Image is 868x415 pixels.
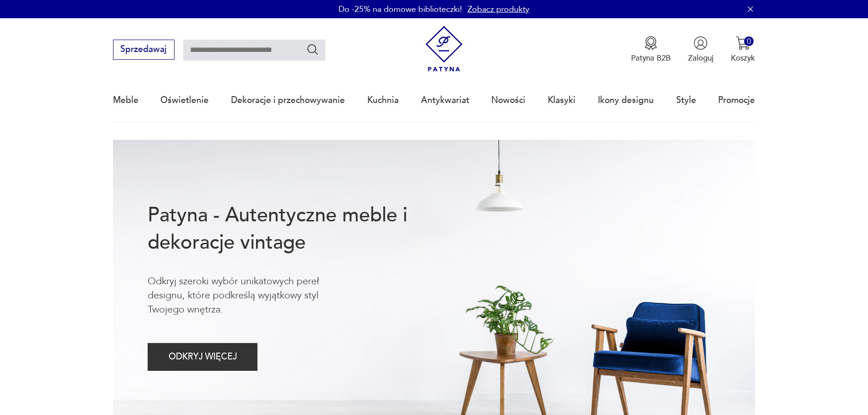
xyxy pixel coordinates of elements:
a: Style [676,79,696,121]
a: Ikony designu [598,79,654,121]
a: Sprzedawaj [113,46,175,54]
a: Nowości [491,79,525,121]
a: Ikona medaluPatyna B2B [631,36,671,63]
button: Sprzedawaj [113,40,175,60]
img: Patyna - sklep z meblami i dekoracjami vintage [421,26,467,72]
p: Zaloguj [688,53,714,63]
a: Zobacz produkty [467,4,529,15]
a: Dekoracje i przechowywanie [231,79,345,121]
a: ODKRYJ WIĘCEJ [148,354,257,361]
div: 0 [744,36,754,46]
a: Meble [113,79,139,121]
a: Kuchnia [367,79,399,121]
button: 0Koszyk [731,36,755,63]
a: Oświetlenie [160,79,209,121]
button: ODKRYJ WIĘCEJ [148,343,257,371]
h1: Patyna - Autentyczne meble i dekoracje vintage [148,202,443,256]
p: Do -25% na domowe biblioteczki! [339,4,462,15]
p: Koszyk [731,53,755,63]
img: Ikona koszyka [736,36,750,50]
button: Szukaj [306,43,319,56]
a: Promocje [718,79,755,121]
img: Ikona medalu [644,36,658,50]
button: Zaloguj [688,36,714,63]
button: Patyna B2B [631,36,671,63]
a: Antykwariat [421,79,469,121]
a: Klasyki [548,79,575,121]
p: Patyna B2B [631,53,671,63]
img: Ikonka użytkownika [693,36,708,50]
p: Odkryj szeroki wybór unikatowych pereł designu, które podkreślą wyjątkowy styl Twojego wnętrza. [148,274,355,317]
